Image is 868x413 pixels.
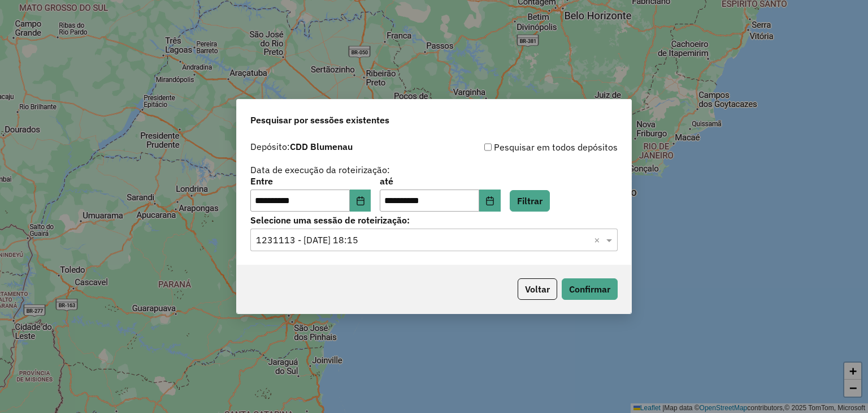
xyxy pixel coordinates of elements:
[510,190,550,212] button: Filtrar
[250,163,390,177] label: Data de execução da roteirização:
[479,190,501,212] button: Choose Date
[562,278,618,300] button: Confirmar
[518,278,557,300] button: Voltar
[380,174,500,188] label: até
[250,213,618,227] label: Selecione uma sessão de roteirização:
[250,174,371,188] label: Entre
[250,140,353,153] label: Depósito:
[594,233,604,247] span: Clear all
[250,113,389,127] span: Pesquisar por sessões existentes
[290,141,353,152] strong: CDD Blumenau
[350,190,371,212] button: Choose Date
[434,140,618,154] div: Pesquisar em todos depósitos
